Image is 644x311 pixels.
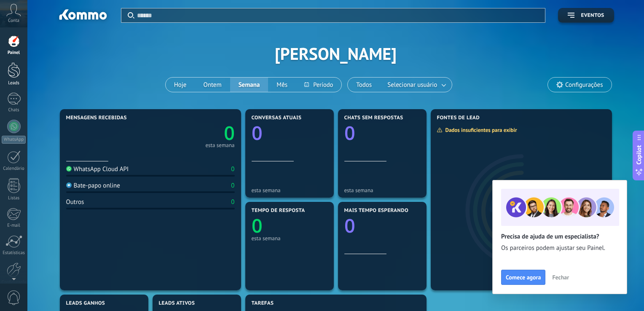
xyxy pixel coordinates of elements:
span: Leads ativos [159,300,195,306]
img: Bate-papo online [66,182,72,188]
div: 0 [231,165,234,173]
text: 0 [224,120,235,146]
div: Bate-papo online [66,182,120,190]
a: 0 [150,120,235,146]
div: Dados insuficientes para exibir [437,126,523,134]
button: Semana [230,78,268,92]
div: Painel [2,50,26,56]
button: Eventos [558,8,614,23]
div: Leads [2,80,26,86]
div: Estatísticas [2,250,26,256]
div: 0 [231,198,234,206]
span: Fechar [552,274,569,280]
button: Fechar [548,271,573,284]
span: Leads ganhos [66,300,105,306]
div: esta semana [205,143,234,147]
text: 0 [252,120,263,146]
button: Selecionar usuário [380,78,452,92]
span: Mais tempo esperando [344,208,409,214]
span: Conta [8,18,19,24]
span: Comece agora [506,274,541,280]
span: Copilot [635,145,643,165]
button: Mês [268,78,296,92]
text: 0 [344,213,355,239]
div: esta semana [344,187,420,193]
button: Hoje [166,78,195,92]
img: WhatsApp Cloud API [66,166,72,172]
span: Tempo de resposta [252,208,305,214]
div: Calendário [2,166,26,172]
button: Todos [348,78,380,92]
button: Período [296,78,341,92]
div: Listas [2,196,26,201]
button: Comece agora [501,270,545,285]
div: 0 [231,182,234,190]
span: Fontes de lead [437,115,480,121]
div: Chats [2,107,26,113]
span: Chats sem respostas [344,115,403,121]
span: Mensagens recebidas [66,115,127,121]
div: esta semana [252,235,327,241]
span: Os parceiros podem ajustar seu Painel. [501,244,618,252]
div: esta semana [252,187,327,193]
span: Selecionar usuário [386,79,439,91]
span: Configurações [565,81,603,88]
span: Conversas atuais [252,115,302,121]
text: 0 [344,120,355,146]
button: Ontem [195,78,230,92]
h2: Precisa de ajuda de um especialista? [501,233,618,241]
div: Outros [66,198,84,206]
text: 0 [252,213,263,239]
div: E-mail [2,223,26,228]
span: Eventos [581,13,604,19]
span: Tarefas [252,300,274,306]
div: WhatsApp [2,136,26,144]
div: WhatsApp Cloud API [66,165,129,173]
